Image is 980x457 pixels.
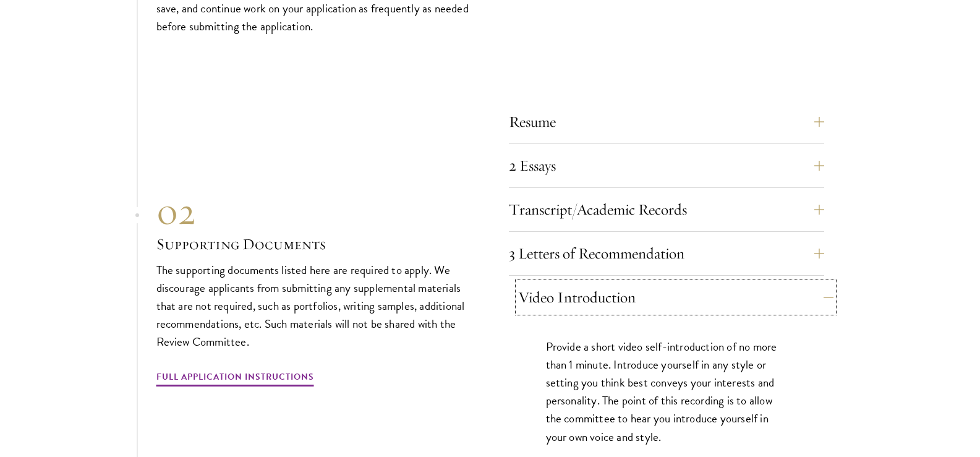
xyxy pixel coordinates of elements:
button: Resume [509,107,824,137]
button: 3 Letters of Recommendation [509,239,824,268]
a: Full Application Instructions [156,369,314,388]
button: 2 Essays [509,151,824,181]
p: Provide a short video self-introduction of no more than 1 minute. Introduce yourself in any style... [546,338,787,445]
div: 02 [156,189,472,234]
p: The supporting documents listed here are required to apply. We discourage applicants from submitt... [156,261,472,351]
button: Transcript/Academic Records [509,195,824,224]
button: Video Introduction [518,283,833,312]
h3: Supporting Documents [156,234,472,255]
